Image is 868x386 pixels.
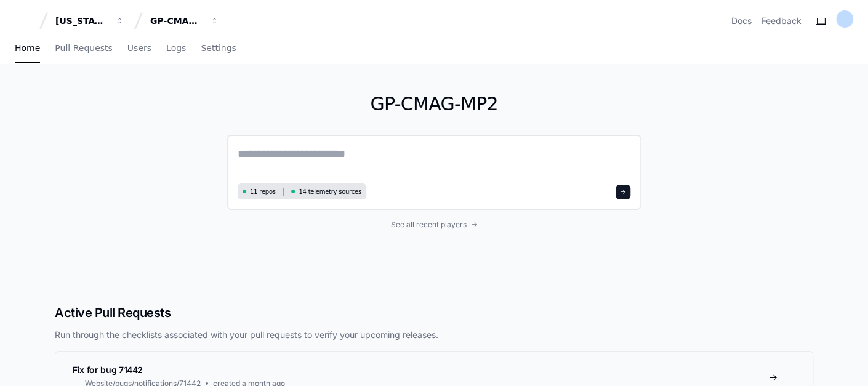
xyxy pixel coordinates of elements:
[50,10,129,32] button: [US_STATE] Pacific
[55,15,108,27] div: [US_STATE] Pacific
[166,34,186,63] a: Logs
[731,15,752,27] a: Docs
[55,44,112,52] span: Pull Requests
[250,187,276,196] span: 11 repos
[127,44,151,52] span: Users
[201,44,236,52] span: Settings
[227,220,641,230] a: See all recent players
[145,10,224,32] button: GP-CMAG-MP2
[15,34,40,63] a: Home
[55,304,813,321] h2: Active Pull Requests
[15,44,40,52] span: Home
[127,34,151,63] a: Users
[227,93,641,115] h1: GP-CMAG-MP2
[150,15,203,27] div: GP-CMAG-MP2
[762,15,802,27] button: Feedback
[55,34,112,63] a: Pull Requests
[201,34,236,63] a: Settings
[73,364,143,375] span: Fix for bug 71442
[391,220,467,230] span: See all recent players
[166,44,186,52] span: Logs
[55,329,813,341] p: Run through the checklists associated with your pull requests to verify your upcoming releases.
[299,187,361,196] span: 14 telemetry sources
